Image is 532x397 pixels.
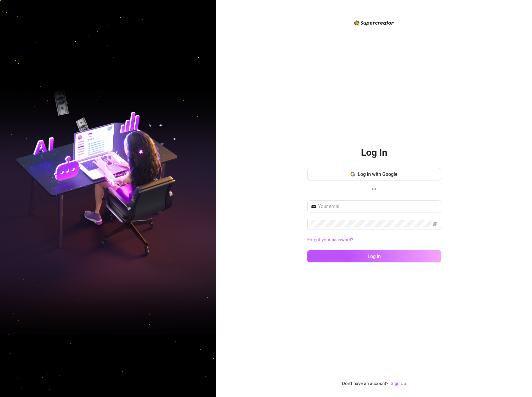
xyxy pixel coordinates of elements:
[318,203,437,210] input: Your email
[307,236,441,244] a: Forgot your password?
[368,254,381,259] span: Log in
[391,381,406,386] a: Sign Up
[307,237,353,242] a: Forgot your password?
[307,250,441,262] button: Log in
[354,20,394,26] img: logo-BBDzfeDw.svg
[391,380,406,387] a: Sign Up
[358,171,398,177] span: Log in with Google
[361,146,387,159] h2: Log In
[307,168,441,180] button: Log in with Google
[433,221,437,226] span: eye-invisible
[342,380,388,387] span: Don't have an account?
[372,186,376,191] span: or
